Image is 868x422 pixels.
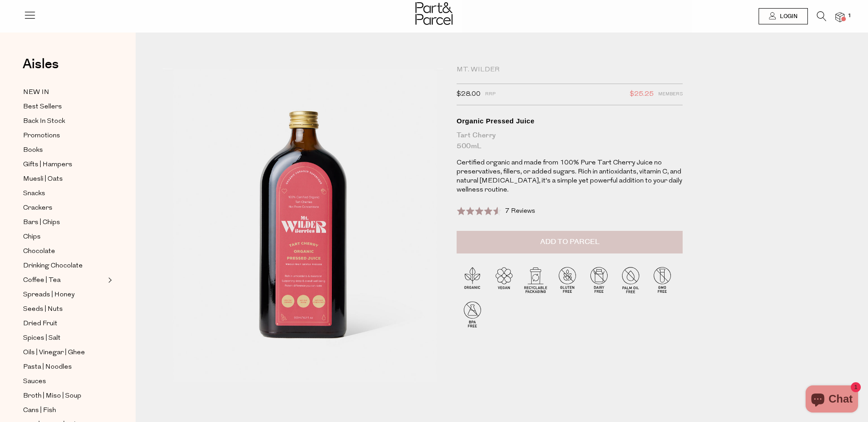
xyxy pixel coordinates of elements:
[23,347,85,358] span: Oils | Vinegar | Ghee
[23,232,41,243] span: Chips
[23,304,105,315] a: Seeds | Nuts
[106,275,112,286] button: Expand/Collapse Coffee | Tea
[505,208,535,215] span: 7 Reviews
[23,275,105,286] a: Coffee | Tea
[23,362,72,373] span: Pasta | Noodles
[23,217,105,228] a: Bars | Chips
[23,290,75,300] span: Spreads | Honey
[23,376,105,387] a: Sauces
[583,264,615,295] img: P_P-ICONS-Live_Bec_V11_Dairy_Free.svg
[778,13,797,20] span: Login
[23,304,63,315] span: Seeds | Nuts
[23,261,83,272] span: Drinking Chocolate
[845,12,854,20] span: 1
[23,289,105,300] a: Spreads | Honey
[646,264,678,295] img: P_P-ICONS-Live_Bec_V11_GMO_Free.svg
[23,145,105,156] a: Books
[457,231,683,253] button: Add to Parcel
[457,89,481,100] span: $28.00
[23,405,56,416] span: Cans | Fish
[540,237,599,247] span: Add to Parcel
[23,203,52,214] span: Crackers
[23,188,105,199] a: Snacks
[23,159,105,170] a: Gifts | Hampers
[23,390,105,402] a: Broth | Miso | Soup
[23,333,105,344] a: Spices | Salt
[23,347,105,358] a: Oils | Vinegar | Ghee
[23,246,55,257] span: Chocolate
[23,260,105,272] a: Drinking Chocolate
[23,318,105,329] a: Dried Fruit
[485,89,495,100] span: RRP
[457,159,683,195] p: Certified organic and made from 100% Pure Tart Cherry Juice no preservatives, fillers, or added s...
[23,319,57,329] span: Dried Fruit
[23,202,105,214] a: Crackers
[658,89,683,100] span: Members
[23,116,65,127] span: Back In Stock
[23,188,45,199] span: Snacks
[23,333,61,344] span: Spices | Salt
[23,102,62,113] span: Best Sellers
[23,101,105,113] a: Best Sellers
[835,12,844,22] a: 1
[520,264,552,295] img: P_P-ICONS-Live_Bec_V11_Recyclable_Packaging.svg
[23,391,81,402] span: Broth | Miso | Soup
[23,361,105,373] a: Pasta | Noodles
[630,89,654,100] span: $25.25
[23,130,105,141] a: Promotions
[23,87,49,98] span: NEW IN
[23,376,46,387] span: Sauces
[488,264,520,295] img: P_P-ICONS-Live_Bec_V11_Vegan.svg
[23,246,105,257] a: Chocolate
[23,275,61,286] span: Coffee | Tea
[415,2,453,25] img: Part&Parcel
[457,298,488,330] img: P_P-ICONS-Live_Bec_V11_BPA_Free.svg
[615,264,646,295] img: P_P-ICONS-Live_Bec_V11_Palm_Oil_Free.svg
[457,66,683,75] div: Mt. Wilder
[23,116,105,127] a: Back In Stock
[759,8,808,24] a: Login
[457,130,683,152] div: Tart Cherry 500mL
[23,217,60,228] span: Bars | Chips
[23,231,105,243] a: Chips
[163,69,443,399] img: A bottle of Mt Wilder organic pressed juice with a red label on a white background.
[457,117,683,126] div: Organic Pressed Juice
[23,54,59,74] span: Aisles
[23,173,105,185] a: Muesli | Oats
[23,405,105,416] a: Cans | Fish
[457,264,488,295] img: P_P-ICONS-Live_Bec_V11_Organic.svg
[803,385,861,415] inbox-online-store-chat: Shopify online store chat
[23,174,63,185] span: Muesli | Oats
[23,87,105,98] a: NEW IN
[552,264,583,295] img: P_P-ICONS-Live_Bec_V11_Gluten_Free.svg
[23,131,60,141] span: Promotions
[23,159,72,170] span: Gifts | Hampers
[23,145,43,156] span: Books
[23,57,59,80] a: Aisles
